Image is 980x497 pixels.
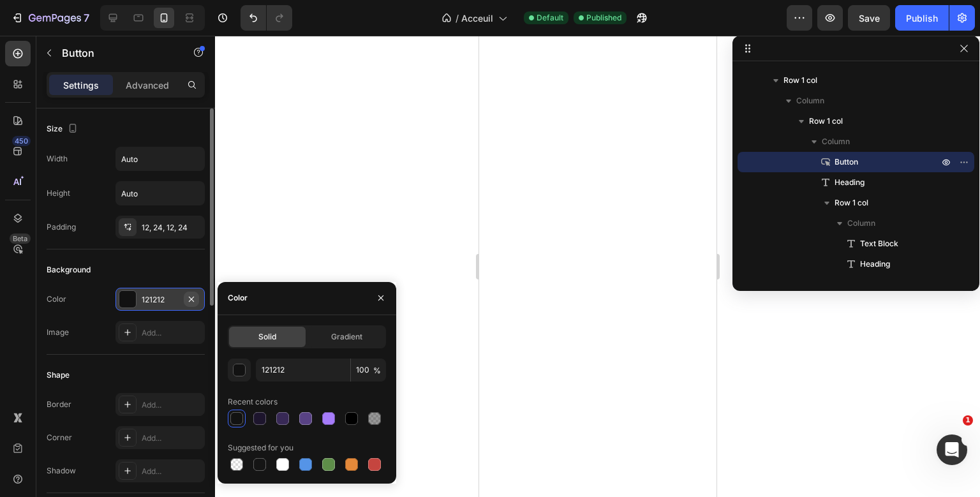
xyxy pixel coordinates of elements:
span: / [456,11,459,25]
div: Border [47,399,71,410]
span: Row 1 col [783,74,817,87]
button: Save [848,5,890,31]
div: Add... [142,466,202,477]
iframe: Intercom live chat [937,434,967,465]
div: Add... [142,399,202,411]
span: 1 [963,415,973,426]
button: 7 [5,5,95,31]
p: 7 [84,10,89,26]
span: Column [796,94,824,107]
span: % [373,365,381,376]
div: Height [47,188,70,199]
div: Size [47,121,80,138]
span: Default [537,12,563,24]
div: Shadow [47,465,76,477]
span: Published [586,12,621,24]
div: Image [47,327,69,338]
div: Width [47,153,68,165]
button: Publish [895,5,949,31]
div: Publish [906,11,938,25]
div: 121212 [142,294,179,306]
span: Button [835,156,858,168]
span: Row 1 col [835,197,868,209]
span: Save [859,13,880,24]
div: Beta [10,234,31,244]
span: Heading [860,258,890,271]
p: Button [62,45,170,61]
span: Heading [835,176,865,189]
span: Column [822,135,850,148]
div: Corner [47,432,72,443]
span: Solid [258,331,276,343]
div: Recent colors [228,396,278,408]
span: Gradient [331,331,362,343]
p: Advanced [126,78,169,92]
div: 450 [12,136,31,146]
div: 12, 24, 12, 24 [142,222,202,234]
div: Color [228,292,248,304]
div: Add... [142,433,202,444]
span: Row 1 col [809,115,843,128]
input: Auto [116,182,204,205]
div: Undo/Redo [241,5,292,31]
span: Text Block [860,237,898,250]
div: Background [47,264,91,276]
span: Acceuil [461,11,493,25]
div: Suggested for you [228,442,293,454]
div: Color [47,293,66,305]
input: Auto [116,147,204,170]
div: Padding [47,221,76,233]
div: Shape [47,369,70,381]
input: Eg: FFFFFF [256,359,350,382]
p: Settings [63,78,99,92]
div: Add... [142,327,202,339]
span: Column [847,217,875,230]
iframe: Design area [479,36,716,497]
